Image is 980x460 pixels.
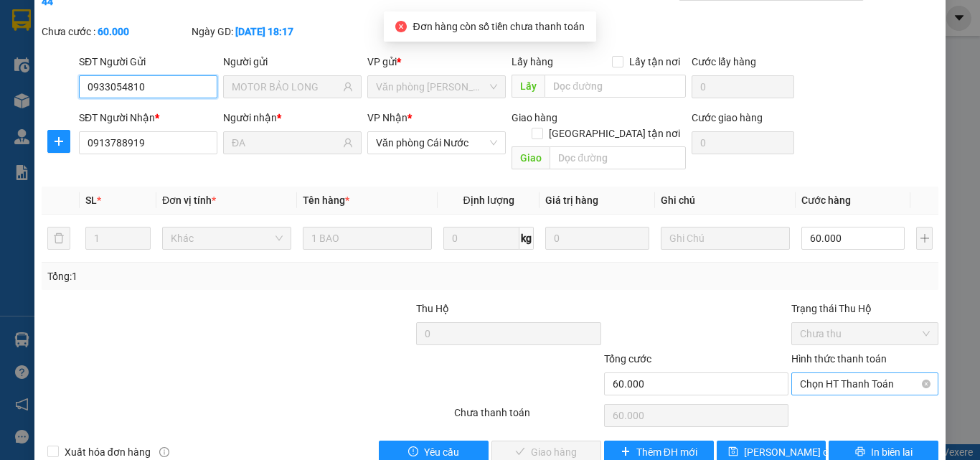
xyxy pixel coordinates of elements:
[232,135,340,151] input: Tên người nhận
[367,112,407,123] span: VP Nhận
[162,194,216,206] span: Đơn vị tính
[303,194,349,206] span: Tên hàng
[512,146,550,169] span: Giao
[801,194,851,206] span: Cước hàng
[47,268,380,284] div: Tổng: 1
[463,194,514,206] span: Định lượng
[800,323,930,344] span: Chưa thu
[48,136,70,147] span: plus
[728,446,738,458] span: save
[413,21,584,32] span: Đơn hàng còn số tiền chưa thanh toán
[235,26,293,37] b: [DATE] 18:17
[159,447,169,457] span: info-circle
[545,194,598,206] span: Giá trị hàng
[800,373,930,395] span: Chọn HT Thanh Toán
[59,444,156,460] span: Xuất hóa đơn hàng
[623,54,686,70] span: Lấy tận nơi
[416,303,449,314] span: Thu Hộ
[343,138,353,148] span: user
[855,446,865,458] span: printer
[98,26,129,37] b: 60.000
[367,54,506,70] div: VP gửi
[604,353,651,365] span: Tổng cước
[636,444,697,460] span: Thêm ĐH mới
[42,24,189,39] div: Chưa cước :
[545,227,649,250] input: 0
[922,380,930,388] span: close-circle
[655,187,796,215] th: Ghi chú
[343,82,353,92] span: user
[692,56,756,67] label: Cước lấy hàng
[512,112,557,123] span: Giao hàng
[192,24,339,39] div: Ngày GD:
[621,446,631,458] span: plus
[376,132,497,154] span: Văn phòng Cái Nước
[512,56,553,67] span: Lấy hàng
[543,126,686,141] span: [GEOGRAPHIC_DATA] tận nơi
[916,227,933,250] button: plus
[223,110,362,126] div: Người nhận
[692,131,794,154] input: Cước giao hàng
[519,227,534,250] span: kg
[550,146,686,169] input: Dọc đường
[232,79,340,95] input: Tên người gửi
[408,446,418,458] span: exclamation-circle
[223,54,362,70] div: Người gửi
[85,194,97,206] span: SL
[692,112,763,123] label: Cước giao hàng
[47,227,70,250] button: delete
[395,21,407,32] span: close-circle
[171,227,283,249] span: Khác
[47,130,70,153] button: plus
[303,227,432,250] input: VD: Bàn, Ghế
[424,444,459,460] span: Yêu cầu
[512,75,545,98] span: Lấy
[692,75,794,98] input: Cước lấy hàng
[744,444,880,460] span: [PERSON_NAME] chuyển hoàn
[661,227,790,250] input: Ghi Chú
[79,110,217,126] div: SĐT Người Nhận
[791,353,887,365] label: Hình thức thanh toán
[791,301,938,316] div: Trạng thái Thu Hộ
[453,405,603,430] div: Chưa thanh toán
[376,76,497,98] span: Văn phòng Hồ Chí Minh
[545,75,686,98] input: Dọc đường
[871,444,913,460] span: In biên lai
[79,54,217,70] div: SĐT Người Gửi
